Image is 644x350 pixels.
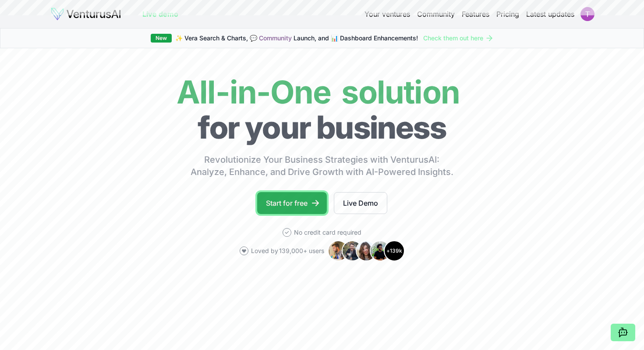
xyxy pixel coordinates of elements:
div: New [151,34,172,43]
span: ✨ Vera Search & Charts, 💬 Launch, and 📊 Dashboard Enhancements! [175,34,418,43]
img: Avatar 3 [356,240,377,261]
a: Live Demo [334,192,387,214]
img: Avatar 4 [370,240,391,261]
img: Avatar 1 [328,240,349,261]
a: Start for free [257,192,327,214]
a: Check them out here [423,34,494,43]
a: Community [259,34,292,42]
img: Avatar 2 [342,240,363,261]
